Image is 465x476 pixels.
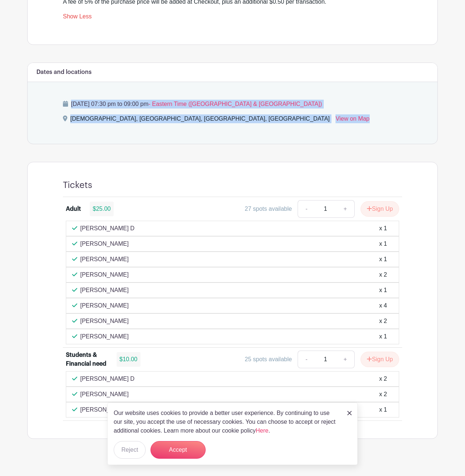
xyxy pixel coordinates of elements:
p: [PERSON_NAME] [80,255,129,264]
div: x 2 [379,390,387,399]
p: [PERSON_NAME] [80,317,129,326]
p: [PERSON_NAME] [80,239,129,248]
button: Accept [150,441,206,459]
p: [PERSON_NAME] [80,390,129,399]
span: - Eastern Time ([GEOGRAPHIC_DATA] & [GEOGRAPHIC_DATA]) [148,101,322,107]
p: [PERSON_NAME] [80,405,129,414]
div: [DEMOGRAPHIC_DATA], [GEOGRAPHIC_DATA], [GEOGRAPHIC_DATA], [GEOGRAPHIC_DATA] [70,114,330,126]
a: - [298,351,315,368]
button: Reject [114,441,146,459]
p: [PERSON_NAME] D [80,374,135,383]
div: x 1 [379,332,387,341]
div: 25 spots available [245,355,292,364]
p: [PERSON_NAME] [80,270,129,279]
div: x 2 [379,374,387,383]
p: [DATE] 07:30 pm to 09:00 pm [63,100,402,109]
button: Sign Up [361,201,399,217]
div: x 1 [379,405,387,414]
div: x 1 [379,224,387,233]
div: x 2 [379,270,387,279]
p: [PERSON_NAME] [80,286,129,295]
div: x 1 [379,286,387,295]
div: Students & Financial need [66,351,108,368]
a: Here [256,427,269,434]
img: close_button-5f87c8562297e5c2d7936805f587ecaba9071eb48480494691a3f1689db116b3.svg [347,411,352,415]
a: - [298,200,315,218]
button: Sign Up [361,352,399,367]
h4: Tickets [63,180,92,191]
a: + [336,351,355,368]
p: [PERSON_NAME] [80,332,129,341]
h6: Dates and locations [36,69,92,76]
div: x 1 [379,239,387,248]
a: Show Less [63,13,92,22]
div: x 2 [379,317,387,326]
div: 27 spots available [245,205,292,213]
a: + [336,200,355,218]
a: View on Map [336,114,369,126]
p: [PERSON_NAME] D [80,224,135,233]
p: Our website uses cookies to provide a better user experience. By continuing to use our site, you ... [114,409,340,435]
div: x 4 [379,301,387,310]
div: Adult [66,205,81,213]
p: [PERSON_NAME] [80,301,129,310]
div: $10.00 [117,352,141,367]
div: $25.00 [90,202,114,216]
div: x 1 [379,255,387,264]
